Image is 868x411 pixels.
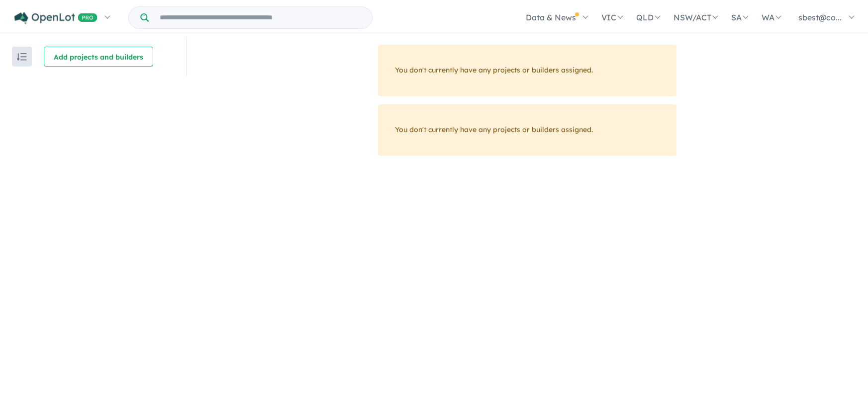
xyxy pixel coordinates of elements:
div: You don't currently have any projects or builders assigned. [378,104,676,156]
button: Add projects and builders [44,47,153,67]
div: You don't currently have any projects or builders assigned. [378,45,676,96]
span: sbest@co... [798,12,842,22]
img: sort.svg [17,53,27,61]
input: Try estate name, suburb, builder or developer [151,7,370,28]
img: Openlot PRO Logo White [14,12,97,24]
